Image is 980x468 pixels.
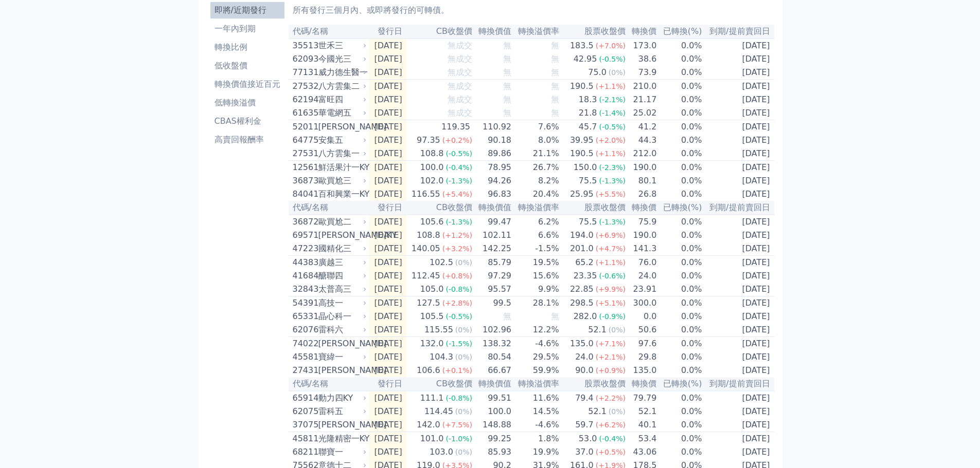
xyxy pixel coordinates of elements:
[703,93,774,106] td: [DATE]
[512,174,560,188] td: 8.2%
[442,190,472,198] span: (+5.4%)
[415,297,442,309] div: 127.5
[442,231,472,239] span: (+1.2%)
[293,93,316,106] div: 62194
[657,134,702,147] td: 0.0%
[657,242,702,256] td: 0.0%
[293,324,316,336] div: 62076
[512,161,560,175] td: 26.7%
[318,107,365,119] div: 華電網五
[568,80,596,92] div: 190.5
[626,174,657,188] td: 80.1
[657,337,702,351] td: 0.0%
[626,120,657,134] td: 41.2
[442,245,472,253] span: (+3.2%)
[626,283,657,296] td: 23.91
[427,256,455,269] div: 102.5
[657,296,702,310] td: 0.0%
[596,299,626,307] span: (+5.1%)
[210,113,284,129] a: CBAS權利金
[318,324,365,336] div: 雷科六
[586,66,609,79] div: 75.0
[657,269,702,283] td: 0.0%
[568,242,596,255] div: 201.0
[369,310,406,323] td: [DATE]
[626,323,657,337] td: 50.6
[318,147,365,160] div: 八方雲集一
[512,337,560,351] td: -4.6%
[657,161,702,175] td: 0.0%
[703,120,774,134] td: [DATE]
[626,296,657,310] td: 300.0
[473,147,512,161] td: 89.86
[503,67,511,77] span: 無
[568,40,596,52] div: 183.5
[293,66,316,79] div: 77131
[473,120,512,134] td: 110.92
[210,78,284,90] li: 轉換價值接近百元
[577,216,599,228] div: 75.5
[369,161,406,175] td: [DATE]
[568,338,596,350] div: 135.0
[369,337,406,351] td: [DATE]
[626,337,657,351] td: 97.6
[409,242,442,255] div: 140.05
[293,4,770,16] p: 所有發行三個月內、或即將發行的可轉債。
[577,121,599,133] div: 45.7
[512,242,560,256] td: -1.5%
[599,312,626,321] span: (-0.9%)
[703,134,774,147] td: [DATE]
[596,340,626,348] span: (+7.1%)
[418,161,446,174] div: 100.0
[210,39,284,55] a: 轉換比例
[369,323,406,337] td: [DATE]
[293,283,316,295] div: 32843
[512,147,560,161] td: 21.1%
[657,106,702,120] td: 0.0%
[568,229,596,241] div: 194.0
[626,161,657,175] td: 190.0
[318,256,365,269] div: 廣越三
[318,40,365,52] div: 世禾三
[657,229,702,242] td: 0.0%
[657,174,702,188] td: 0.0%
[703,242,774,256] td: [DATE]
[512,201,560,215] th: 轉換溢價率
[293,175,316,187] div: 36873
[442,136,472,144] span: (+0.2%)
[626,229,657,242] td: 190.0
[551,54,559,64] span: 無
[418,175,446,187] div: 102.0
[657,310,702,323] td: 0.0%
[448,54,472,64] span: 無成交
[293,188,316,200] div: 84041
[318,53,365,65] div: 今國光三
[503,95,511,104] span: 無
[318,270,365,282] div: 醣聯四
[318,80,365,92] div: 八方雲集二
[596,42,626,50] span: (+7.0%)
[369,296,406,310] td: [DATE]
[568,283,596,295] div: 22.85
[512,120,560,134] td: 7.6%
[455,326,472,334] span: (0%)
[586,324,609,336] div: 52.1
[318,338,365,350] div: [PERSON_NAME]
[369,188,406,201] td: [DATE]
[318,93,365,106] div: 富旺四
[318,188,365,200] div: 百和興業一KY
[446,312,472,321] span: (-0.5%)
[473,296,512,310] td: 99.5
[626,80,657,93] td: 210.0
[318,310,365,323] div: 晶心科一
[446,163,472,172] span: (-0.4%)
[418,338,446,350] div: 132.0
[703,229,774,242] td: [DATE]
[418,310,446,323] div: 105.5
[572,53,599,65] div: 42.95
[596,82,626,90] span: (+1.1%)
[442,299,472,307] span: (+2.8%)
[626,39,657,52] td: 173.0
[599,218,626,226] span: (-1.3%)
[596,258,626,267] span: (+1.1%)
